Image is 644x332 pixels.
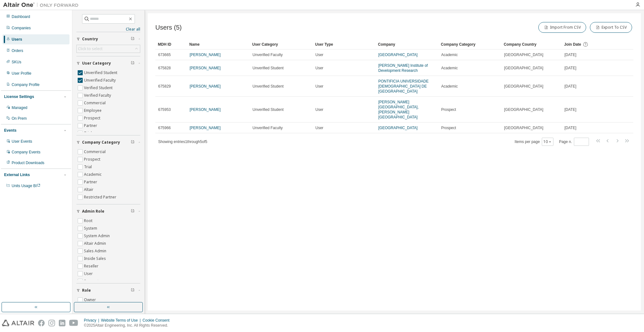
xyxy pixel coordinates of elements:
[504,39,559,49] div: Company Country
[76,56,140,70] button: User Category
[4,128,16,133] div: Events
[515,138,553,146] span: Items per page
[504,84,543,89] span: [GEOGRAPHIC_DATA]
[76,27,140,32] a: Clear all
[155,24,182,31] span: Users (5)
[84,84,114,92] label: Verified Student
[84,240,107,247] label: Altair Admin
[38,320,45,326] img: facebook.svg
[12,116,27,121] div: On Prem
[315,66,323,71] span: User
[158,107,171,112] span: 675953
[84,92,112,99] label: Verified Faculty
[12,60,21,65] div: SKUs
[84,232,111,240] label: System Admin
[84,171,103,178] label: Academic
[84,178,98,186] label: Partner
[253,84,284,89] span: Unverified Student
[158,39,184,49] div: MDH ID
[158,66,171,71] span: 675828
[190,107,221,112] a: [PERSON_NAME]
[76,32,140,46] button: Country
[84,163,93,171] label: Trial
[84,148,107,156] label: Commercial
[158,52,171,57] span: 673665
[441,66,458,71] span: Academic
[564,84,576,89] span: [DATE]
[441,125,456,130] span: Prospect
[12,184,41,188] span: Units Usage BI
[84,129,93,137] label: Trial
[131,140,135,145] span: Clear filter
[315,39,373,49] div: User Type
[441,107,456,112] span: Prospect
[12,82,40,87] div: Company Profile
[84,122,98,129] label: Partner
[158,125,171,130] span: 675966
[252,39,310,49] div: User Category
[84,318,101,323] div: Privacy
[158,84,171,89] span: 675829
[12,37,22,42] div: Users
[82,209,104,214] span: Admin Role
[189,39,247,49] div: Name
[84,107,103,114] label: Employee
[441,52,458,57] span: Academic
[12,71,31,76] div: User Profile
[564,125,576,130] span: [DATE]
[564,42,581,47] span: Join Date
[84,255,107,262] label: Inside Sales
[84,217,94,225] label: Root
[315,84,323,89] span: User
[4,172,30,177] div: External Links
[2,320,34,326] img: altair_logo.svg
[142,318,173,323] div: Cookie Consent
[84,323,173,328] p: © 2025 Altair Engineering, Inc. All Rights Reserved.
[378,126,418,130] a: [GEOGRAPHIC_DATA]
[84,77,117,84] label: Unverified Faculty
[441,84,458,89] span: Academic
[590,22,632,33] button: Export To CSV
[12,160,44,165] div: Product Downloads
[84,99,107,107] label: Commercial
[12,105,27,110] div: Managed
[84,262,100,270] label: Reseller
[82,140,120,145] span: Company Category
[564,107,576,112] span: [DATE]
[190,53,221,57] a: [PERSON_NAME]
[69,320,78,326] img: youtube.svg
[12,150,40,155] div: Company Events
[253,107,284,112] span: Unverified Student
[84,278,100,285] label: Support
[190,126,221,130] a: [PERSON_NAME]
[48,320,55,326] img: instagram.svg
[190,84,221,89] a: [PERSON_NAME]
[84,247,108,255] label: Sales Admin
[543,139,552,144] button: 10
[378,53,418,57] a: [GEOGRAPHIC_DATA]
[76,135,140,149] button: Company Category
[253,66,284,71] span: Unverified Student
[441,39,499,49] div: Company Category
[101,318,142,323] div: Website Terms of Use
[504,107,543,112] span: [GEOGRAPHIC_DATA]
[315,52,323,57] span: User
[76,283,140,297] button: Role
[253,125,283,130] span: Unverified Faculty
[12,48,23,53] div: Orders
[190,66,221,70] a: [PERSON_NAME]
[315,107,323,112] span: User
[84,69,119,77] label: Unverified Student
[504,125,543,130] span: [GEOGRAPHIC_DATA]
[84,156,102,163] label: Prospect
[59,320,65,326] img: linkedin.svg
[12,14,30,19] div: Dashboard
[315,125,323,130] span: User
[559,138,589,146] span: Page n.
[583,42,588,47] svg: Date when the user was first added or directly signed up. If the user was deleted and later re-ad...
[82,288,91,293] span: Role
[76,204,140,218] button: Admin Role
[131,209,135,214] span: Clear filter
[378,100,419,119] a: [PERSON_NAME][GEOGRAPHIC_DATA], [PERSON_NAME][GEOGRAPHIC_DATA]
[77,45,140,53] div: Click to select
